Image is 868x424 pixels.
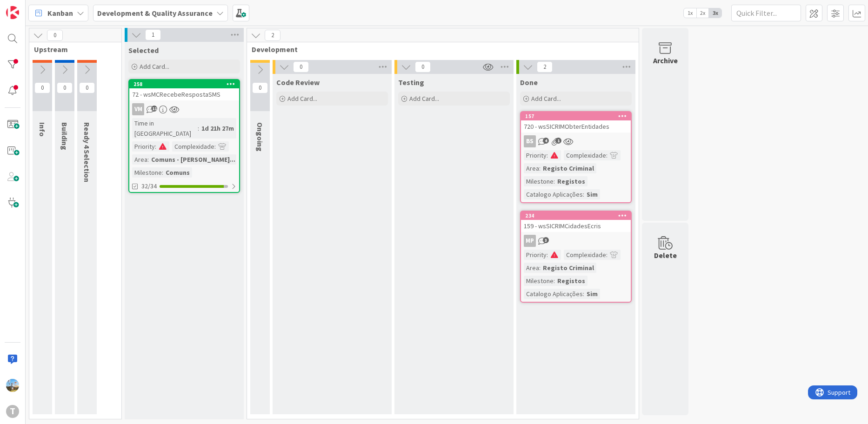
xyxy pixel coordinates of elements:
span: Add Card... [140,62,169,71]
span: : [155,141,156,152]
span: 0 [252,82,268,93]
div: Area [524,263,539,273]
span: : [539,263,541,273]
div: Comuns [163,167,192,178]
span: Add Card... [409,94,439,103]
div: Sim [584,289,600,299]
div: 159 - wsSICRIMCidadesEcris [521,220,631,232]
span: : [539,163,541,173]
div: Archive [653,55,678,66]
span: Add Card... [531,94,561,103]
span: 0 [34,82,50,93]
b: Development & Quality Assurance [97,8,213,18]
div: 25872 - wsMCRecebeRespostaSMS [129,80,239,100]
div: 234 [525,212,631,219]
img: DG [6,379,19,392]
div: Delete [654,250,677,261]
span: : [198,123,199,133]
div: Registos [555,176,588,186]
div: BS [521,135,631,147]
span: Done [520,78,538,87]
div: Sim [584,189,600,199]
div: Area [524,163,539,173]
span: 2 [265,30,280,41]
span: Add Card... [287,94,317,103]
span: : [554,276,555,286]
div: Priority [524,250,547,260]
img: Visit kanbanzone.com [6,6,19,19]
div: 720 - wsSICRIMObterEntidades [521,120,631,132]
span: Development [252,45,627,54]
div: Catalogo Aplicações [524,289,583,299]
div: BS [524,135,536,147]
span: Ready 4 Selection [82,122,92,182]
div: Catalogo Aplicações [524,189,583,199]
div: 72 - wsMCRecebeRespostaSMS [129,88,239,100]
div: 157720 - wsSICRIMObterEntidades [521,112,631,132]
span: 1 [145,29,161,40]
span: Info [38,122,47,137]
div: 234 [521,212,631,220]
span: : [162,167,163,178]
div: Comuns - [PERSON_NAME]... [149,154,238,165]
span: 0 [57,82,73,93]
span: : [583,189,584,199]
div: 234159 - wsSICRIMCidadesEcris [521,212,631,232]
div: Time in [GEOGRAPHIC_DATA] [132,118,198,139]
span: : [606,250,608,260]
div: Milestone [524,176,554,186]
span: 4 [543,138,549,144]
span: : [583,289,584,299]
span: 0 [47,30,63,41]
div: Complexidade [564,250,606,260]
span: Support [20,1,42,13]
span: Testing [398,78,424,87]
div: 258 [134,81,239,87]
div: 157 [521,112,631,120]
div: T [6,405,19,418]
div: 1d 21h 27m [199,123,236,133]
div: Registo Criminal [541,163,596,173]
span: 2x [696,8,709,18]
span: Ongoing [255,122,265,152]
div: Registo Criminal [541,263,596,273]
span: 0 [415,61,431,73]
div: VM [129,103,239,115]
span: Selected [128,46,159,55]
span: 32/34 [141,181,157,191]
span: : [547,150,548,160]
div: MP [524,235,536,247]
div: 157 [525,113,631,119]
span: : [147,154,149,165]
input: Quick Filter... [731,5,801,21]
span: : [554,176,555,186]
span: Kanban [47,7,73,19]
div: Priority [524,150,547,160]
span: 11 [151,106,157,112]
span: 1 [555,138,561,144]
span: 3x [709,8,721,18]
div: Complexidade [564,150,606,160]
div: MP [521,235,631,247]
div: 258 [129,80,239,88]
span: Building [60,122,69,150]
span: : [606,150,608,160]
div: Complexidade [172,141,214,152]
span: Upstream [34,45,110,54]
div: Registos [555,276,588,286]
span: 2 [537,61,553,73]
div: Priority [132,141,155,152]
span: Code Review [276,78,320,87]
span: 0 [293,61,309,73]
div: Milestone [132,167,162,178]
div: Milestone [524,276,554,286]
span: 1x [684,8,696,18]
span: 0 [79,82,95,93]
span: : [547,250,548,260]
span: 3 [543,237,549,243]
span: : [214,141,216,152]
div: VM [132,103,144,115]
div: Area [132,154,147,165]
